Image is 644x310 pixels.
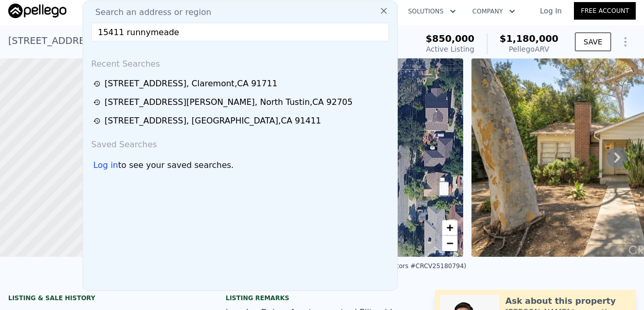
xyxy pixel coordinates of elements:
[528,6,574,16] a: Log In
[87,130,393,155] div: Saved Searches
[105,96,352,109] div: [STREET_ADDRESS][PERSON_NAME] , North Tustin , CA 92705
[447,221,453,234] span: +
[615,32,636,52] button: Show Options
[93,96,390,109] a: [STREET_ADDRESS][PERSON_NAME], North Tustin,CA 92705
[105,78,277,90] div: [STREET_ADDRESS] , Claremont , CA 91711
[91,23,389,41] input: Enter an address, city, region, neighborhood or zip code
[93,159,118,172] div: Log in
[447,237,453,250] span: −
[226,294,418,302] div: Listing remarks
[442,236,457,251] a: Zoom out
[500,44,558,54] div: Pellego ARV
[93,78,390,90] a: [STREET_ADDRESS], Claremont,CA 91711
[575,33,611,51] button: SAVE
[442,220,457,236] a: Zoom in
[93,115,390,127] a: [STREET_ADDRESS], [GEOGRAPHIC_DATA],CA 91411
[105,115,321,127] div: [STREET_ADDRESS] , [GEOGRAPHIC_DATA] , CA 91411
[426,45,474,53] span: Active Listing
[87,6,211,19] span: Search an address or region
[8,4,66,18] img: Pellego
[500,33,558,44] span: $1,180,000
[400,2,464,21] button: Solutions
[8,34,206,48] div: [STREET_ADDRESS] , Claremont , CA 91711
[118,159,233,172] span: to see your saved searches.
[8,294,201,304] div: LISTING & SALE HISTORY
[87,50,393,74] div: Recent Searches
[426,33,474,44] span: $850,000
[505,295,616,307] div: Ask about this property
[574,2,636,20] a: Free Account
[464,2,523,21] button: Company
